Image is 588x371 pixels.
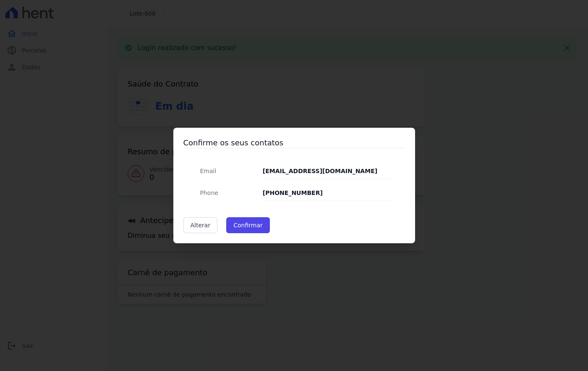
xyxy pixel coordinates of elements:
[183,217,218,233] a: Alterar
[226,217,270,233] button: Confirmar
[263,189,323,196] strong: [PHONE_NUMBER]
[183,138,405,148] h3: Confirme os seus contatos
[200,189,218,196] span: translation missing: pt-BR.public.contracts.modal.confirmation.phone
[200,168,217,174] span: translation missing: pt-BR.public.contracts.modal.confirmation.email
[263,168,377,174] strong: [EMAIL_ADDRESS][DOMAIN_NAME]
